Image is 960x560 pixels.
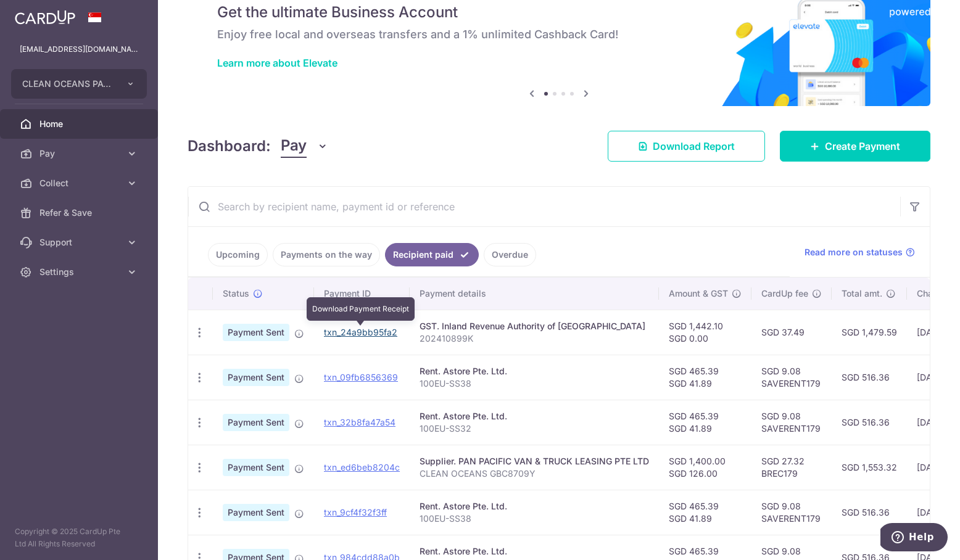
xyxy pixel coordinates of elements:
button: Pay [281,134,328,158]
span: CardUp fee [761,287,808,300]
td: SGD 9.08 SAVERENT179 [751,355,832,400]
div: GST. Inland Revenue Authority of [GEOGRAPHIC_DATA] [420,320,649,332]
h4: Dashboard: [188,135,271,157]
span: Home [39,118,121,130]
span: CLEAN OCEANS PACKAGING PTE. LTD. [22,78,114,90]
p: 202410899K [420,332,649,345]
span: Status [223,287,249,300]
p: 100EU-SS38 [420,513,649,525]
td: SGD 1,400.00 SGD 126.00 [659,445,751,490]
p: CLEAN OCEANS GBC8709Y [420,467,649,480]
span: Download Report [653,139,735,154]
td: SGD 1,442.10 SGD 0.00 [659,310,751,355]
a: Learn more about Elevate [217,57,337,69]
span: Pay [281,134,307,158]
a: Overdue [484,243,536,266]
button: CLEAN OCEANS PACKAGING PTE. LTD. [11,69,147,99]
span: Refer & Save [39,207,121,219]
a: txn_24a9bb95fa2 [324,327,397,337]
td: SGD 1,553.32 [832,445,907,490]
td: SGD 9.08 SAVERENT179 [751,490,832,535]
span: Pay [39,147,121,160]
iframe: Opens a widget where you can find more information [880,523,948,554]
span: Support [39,236,121,249]
td: SGD 9.08 SAVERENT179 [751,400,832,445]
td: SGD 465.39 SGD 41.89 [659,400,751,445]
div: Rent. Astore Pte. Ltd. [420,500,649,513]
div: Rent. Astore Pte. Ltd. [420,545,649,558]
p: [EMAIL_ADDRESS][DOMAIN_NAME] [20,43,138,56]
td: SGD 516.36 [832,355,907,400]
div: Rent. Astore Pte. Ltd. [420,365,649,377]
span: Collect [39,177,121,189]
a: txn_ed6beb8204c [324,462,400,472]
h5: Get the ultimate Business Account [217,2,901,22]
p: 100EU-SS32 [420,422,649,435]
a: txn_9cf4f32f3ff [324,507,387,517]
td: SGD 27.32 BREC179 [751,445,832,490]
span: Payment Sent [223,504,289,521]
td: SGD 37.49 [751,310,832,355]
a: Create Payment [780,131,930,162]
td: SGD 516.36 [832,490,907,535]
span: Payment Sent [223,324,289,341]
a: Payments on the way [273,243,380,266]
a: txn_32b8fa47a54 [324,417,395,427]
td: SGD 465.39 SGD 41.89 [659,490,751,535]
td: SGD 516.36 [832,400,907,445]
span: Payment Sent [223,414,289,431]
span: Read more on statuses [805,246,903,258]
span: Payment Sent [223,369,289,386]
p: 100EU-SS38 [420,377,649,390]
div: Rent. Astore Pte. Ltd. [420,410,649,422]
span: Total amt. [842,287,882,300]
th: Payment details [410,278,659,310]
span: Create Payment [825,139,900,154]
div: Supplier. PAN PACIFIC VAN & TRUCK LEASING PTE LTD [420,455,649,467]
a: Upcoming [208,243,268,266]
a: Read more on statuses [805,246,915,258]
a: txn_09fb6856369 [324,372,398,382]
td: SGD 465.39 SGD 41.89 [659,355,751,400]
th: Payment ID [314,278,410,310]
td: SGD 1,479.59 [832,310,907,355]
h6: Enjoy free local and overseas transfers and a 1% unlimited Cashback Card! [217,27,901,42]
div: Download Payment Receipt [307,297,415,321]
a: Download Report [608,131,765,162]
input: Search by recipient name, payment id or reference [188,187,900,226]
a: Recipient paid [385,243,479,266]
img: CardUp [15,10,75,25]
span: Payment Sent [223,459,289,476]
span: Amount & GST [669,287,728,300]
span: Settings [39,266,121,278]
